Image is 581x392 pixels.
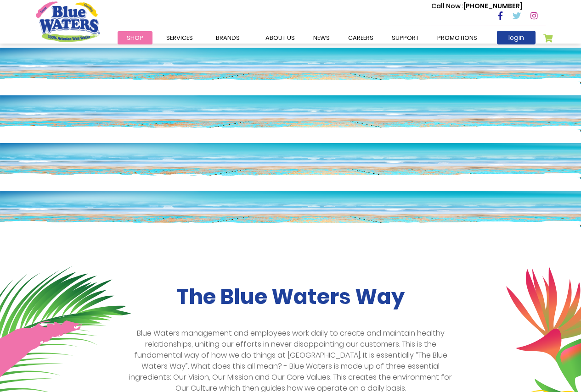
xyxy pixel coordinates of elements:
a: login [497,31,536,44]
h2: The Blue Waters Way [36,284,546,309]
a: News [304,31,339,44]
a: support [383,31,428,44]
span: Services [166,33,193,42]
a: store logo [36,1,100,42]
a: Promotions [428,31,486,44]
span: Call Now : [431,1,463,11]
a: about us [256,31,304,44]
span: Brands [216,33,240,42]
a: careers [339,31,383,44]
span: Shop [127,33,143,42]
p: [PHONE_NUMBER] [431,1,523,11]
